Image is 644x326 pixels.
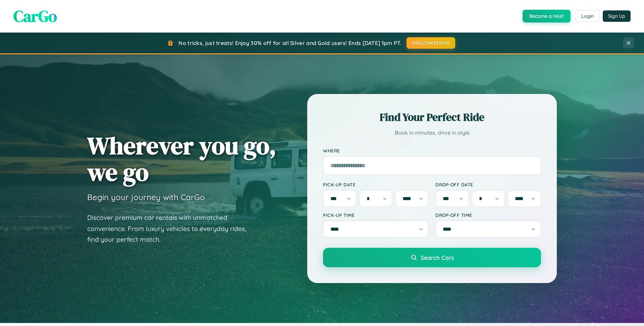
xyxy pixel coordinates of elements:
[576,10,599,22] button: Login
[407,37,455,49] button: HALLOWEEN30
[421,254,454,261] span: Search Cars
[323,248,541,267] button: Search Cars
[435,182,541,187] label: Drop-off Date
[323,128,541,138] p: Book in minutes, drive in style
[603,10,631,22] button: Sign Up
[13,5,57,27] span: CarGo
[87,212,255,245] p: Discover premium car rentals with unmatched convenience. From luxury vehicles to everyday rides, ...
[323,182,429,187] label: Pick-up Date
[435,212,541,218] label: Drop-off Time
[523,10,571,22] button: Become a Host
[178,40,401,46] span: No tricks, just treats! Enjoy 30% off for all Silver and Gold users! Ends [DATE] 1pm PT.
[323,110,541,125] h2: Find Your Perfect Ride
[323,148,541,153] label: Where
[87,132,276,185] h1: Wherever you go, we go
[323,212,429,218] label: Pick-up Time
[87,192,205,202] h3: Begin your journey with CarGo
